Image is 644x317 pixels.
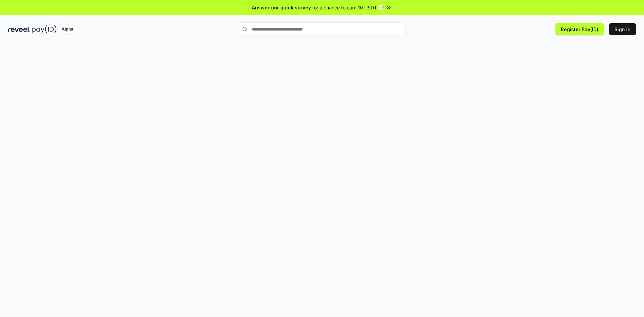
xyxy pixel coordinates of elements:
[312,4,384,11] span: for a chance to earn 10 USDT 📝
[252,4,311,11] span: Answer our quick survey
[609,23,636,35] button: Sign In
[58,25,77,34] div: Alpha
[8,25,31,34] img: reveel_dark
[555,23,604,35] button: Register Pay(ID)
[32,25,57,34] img: pay_id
